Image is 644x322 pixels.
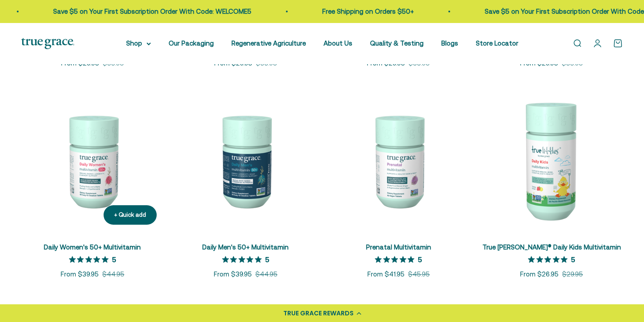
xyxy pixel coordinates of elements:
img: Daily Multivitamin for Energy, Longevity, Heart Health, & Memory Support* L-ergothioneine to supp... [21,90,164,232]
p: 5 [418,255,422,264]
sale-price: From $39.95 [214,269,252,280]
span: 5 out 5 stars rating in total 4 reviews [528,253,571,266]
summary: Shop [126,38,151,49]
sale-price: From $39.95 [61,269,99,280]
compare-at-price: $44.95 [102,269,124,280]
a: Quality & Testing [370,39,424,47]
button: + Quick add [104,205,157,225]
p: 5 [265,255,269,264]
a: True [PERSON_NAME]® Daily Kids Multivitamin [482,243,621,251]
a: Daily Men's 50+ Multivitamin [202,243,289,251]
compare-at-price: $45.95 [408,269,430,280]
a: About Us [324,39,352,47]
span: 5 out 5 stars rating in total 3 reviews [375,253,418,266]
span: 5 out 5 stars rating in total 1 reviews [222,253,265,266]
a: Blogs [441,39,458,47]
a: Free Shipping on Orders $50+ [321,8,413,15]
img: Daily Men's 50+ Multivitamin [174,90,317,232]
a: Store Locator [476,39,518,47]
p: 5 [571,255,575,264]
a: Prenatal Multivitamin [366,243,431,251]
sale-price: From $26.95 [520,269,559,280]
sale-price: From $41.95 [367,269,405,280]
img: True Littles® Daily Kids Multivitamin [480,90,623,232]
p: 5 [112,255,116,264]
a: Our Packaging [169,39,214,47]
compare-at-price: $29.95 [562,269,583,280]
a: Regenerative Agriculture [231,39,306,47]
p: Save $5 on Your First Subscription Order With Code: WELCOME5 [52,6,251,17]
div: TRUE GRACE REWARDS [283,309,354,318]
compare-at-price: $44.95 [255,269,278,280]
img: Daily Multivitamin to Support a Healthy Mom & Baby* For women during pre-conception, pregnancy, a... [328,90,470,232]
div: + Quick add [114,211,146,220]
span: 5 out 5 stars rating in total 8 reviews [69,253,112,266]
a: Daily Women's 50+ Multivitamin [44,243,141,251]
